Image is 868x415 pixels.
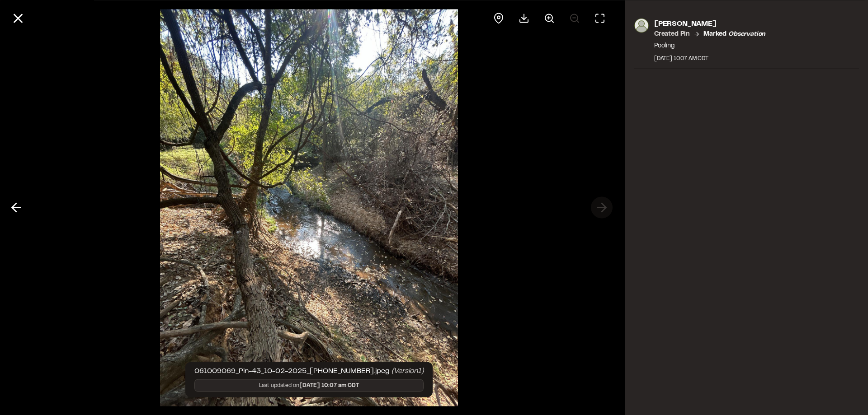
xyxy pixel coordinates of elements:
button: Zoom in [538,7,560,29]
button: Previous photo [5,197,27,219]
button: Close modal [7,7,29,29]
p: Created Pin [654,29,690,39]
p: Pooling [654,41,765,51]
div: [DATE] 10:07 AM CDT [654,54,765,62]
p: [PERSON_NAME] [654,18,765,29]
img: photo [634,18,649,33]
button: Toggle Fullscreen [589,7,611,29]
div: View pin on map [488,7,509,29]
em: observation [728,31,765,37]
p: Marked [703,29,765,39]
